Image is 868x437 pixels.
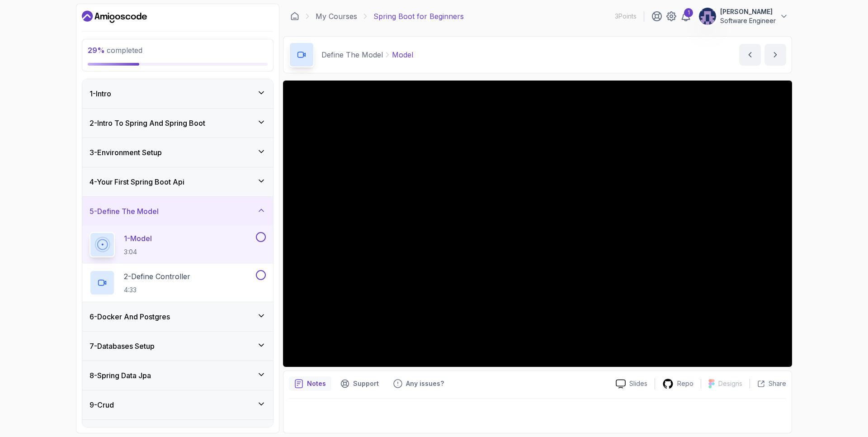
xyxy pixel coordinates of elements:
[739,44,761,66] button: previous content
[90,399,114,410] h3: 9 - Crud
[316,11,357,22] a: My Courses
[82,79,273,108] button: 1-Intro
[764,44,786,66] button: next content
[90,206,159,217] h3: 5 - Define The Model
[90,88,111,99] h3: 1 - Intro
[609,379,655,389] a: Slides
[90,176,184,187] h3: 4 - Your First Spring Boot Api
[82,197,273,226] button: 5-Define The Model
[90,232,266,257] button: 1-Model3:04
[629,379,647,388] p: Slides
[124,233,152,244] p: 1 - Model
[373,11,464,22] p: Spring Boot for Beginners
[353,379,379,388] p: Support
[283,81,792,367] iframe: 1 - Model
[615,12,637,21] p: 3 Points
[718,379,742,388] p: Designs
[124,247,152,256] p: 3:04
[720,16,776,25] p: Software Engineer
[335,376,384,391] button: Support button
[750,379,786,388] button: Share
[321,49,383,60] p: Define The Model
[90,341,155,351] h3: 7 - Databases Setup
[289,376,331,391] button: notes button
[82,167,273,196] button: 4-Your First Spring Boot Api
[124,271,190,282] p: 2 - Define Controller
[82,302,273,331] button: 6-Docker And Postgres
[392,49,413,60] p: Model
[82,109,273,138] button: 2-Intro To Spring And Spring Boot
[90,147,162,158] h3: 3 - Environment Setup
[82,390,273,419] button: 9-Crud
[698,7,788,25] button: user profile image[PERSON_NAME]Software Engineer
[699,8,716,25] img: user profile image
[406,379,444,388] p: Any issues?
[290,12,299,21] a: Dashboard
[680,11,691,22] a: 1
[124,285,190,294] p: 4:33
[720,7,776,16] p: [PERSON_NAME]
[769,379,786,388] p: Share
[90,118,205,128] h3: 2 - Intro To Spring And Spring Boot
[82,138,273,167] button: 3-Environment Setup
[388,376,449,391] button: Feedback button
[88,46,105,55] span: 29 %
[90,270,266,295] button: 2-Define Controller4:33
[307,379,326,388] p: Notes
[82,361,273,390] button: 8-Spring Data Jpa
[82,332,273,361] button: 7-Databases Setup
[82,9,147,24] a: Dashboard
[655,378,701,389] a: Repo
[90,311,170,322] h3: 6 - Docker And Postgres
[684,8,693,17] div: 1
[90,370,151,381] h3: 8 - Spring Data Jpa
[677,379,693,388] p: Repo
[88,46,142,55] span: completed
